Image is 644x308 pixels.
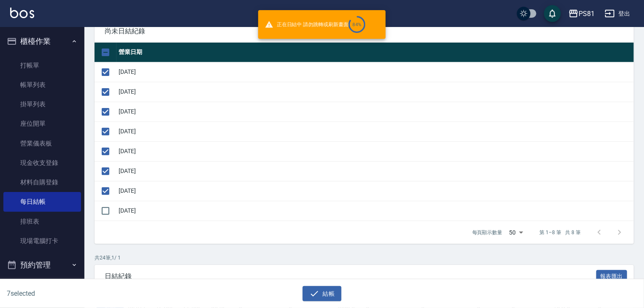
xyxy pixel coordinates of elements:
button: 櫃檯作業 [3,30,81,52]
td: [DATE] [116,161,634,181]
div: 84 % [353,22,362,27]
td: [DATE] [116,201,634,221]
a: 現場電腦打卡 [3,231,81,251]
td: [DATE] [116,181,634,201]
a: 帳單列表 [3,75,81,95]
td: [DATE] [116,102,634,122]
span: 日結紀錄 [105,272,596,281]
button: 預約管理 [3,254,81,276]
div: PS81 [579,8,595,19]
button: PS81 [565,5,598,22]
span: 正在日結中 請勿跳轉或刷新畫面 [265,16,365,33]
td: [DATE] [116,122,634,141]
a: 掛單列表 [3,95,81,114]
button: 登出 [601,6,634,22]
td: [DATE] [116,82,634,102]
td: [DATE] [116,141,634,161]
h6: 7 selected [7,288,160,299]
a: 打帳單 [3,56,81,75]
a: 營業儀表板 [3,134,81,153]
button: 結帳 [303,286,342,302]
span: 尚未日結紀錄 [105,27,624,35]
a: 每日結帳 [3,192,81,211]
button: 報表及分析 [3,276,81,298]
p: 第 1–8 筆 共 8 筆 [540,229,581,236]
div: 50 [506,221,526,244]
a: 報表匯出 [596,272,628,280]
td: [DATE] [116,62,634,82]
a: 材料自購登錄 [3,173,81,192]
p: 每頁顯示數量 [472,229,503,236]
a: 座位開單 [3,114,81,133]
a: 現金收支登錄 [3,153,81,173]
p: 共 24 筆, 1 / 1 [95,254,634,262]
button: close [372,19,382,30]
img: Logo [10,8,34,18]
a: 排班表 [3,212,81,231]
th: 營業日期 [116,43,634,62]
button: save [544,5,561,22]
button: 報表匯出 [596,270,628,283]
